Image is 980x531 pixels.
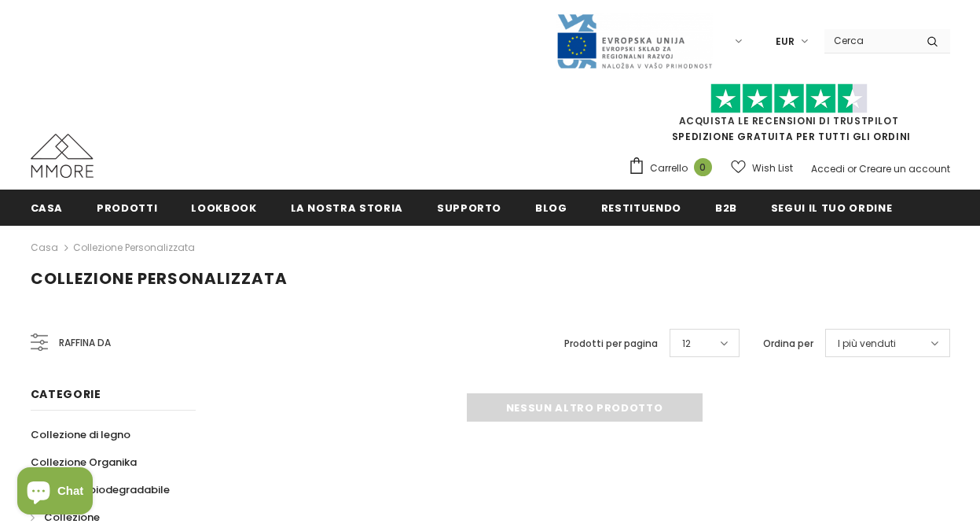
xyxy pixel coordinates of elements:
a: Casa [31,238,58,257]
a: Collezione biodegradabile [31,476,170,503]
span: Segui il tuo ordine [771,201,892,216]
span: EUR [776,34,795,50]
span: Categorie [31,386,101,402]
label: Prodotti per pagina [564,336,658,352]
a: Collezione Organika [31,448,137,476]
span: Wish List [752,160,793,176]
span: Lookbook [191,201,256,216]
a: Restituendo [601,190,681,225]
a: Accedi [811,162,845,175]
a: supporto [437,190,501,225]
span: supporto [437,201,501,216]
span: Casa [31,201,64,216]
span: I più venduti [838,336,896,352]
span: Restituendo [601,201,681,216]
span: La nostra storia [291,201,403,216]
a: Carrello 0 [628,157,720,180]
span: 12 [682,336,691,352]
span: Prodotti [97,201,157,216]
a: Acquista le recensioni di TrustPilot [679,114,899,127]
a: Javni Razpis [556,34,713,47]
span: Blog [535,201,567,216]
span: 0 [694,158,712,176]
span: Carrello [650,160,688,176]
span: B2B [715,201,737,216]
a: Lookbook [191,190,256,225]
input: Search Site [824,29,915,52]
a: B2B [715,190,737,225]
span: Collezione biodegradabile [31,482,170,497]
span: Raffina da [59,334,111,352]
img: Casi MMORE [31,134,94,178]
span: Collezione personalizzata [31,267,288,289]
span: Collezione di legno [31,427,130,442]
a: Blog [535,190,567,225]
a: Wish List [731,154,793,182]
span: Collezione Organika [31,455,137,470]
a: Segui il tuo ordine [771,190,892,225]
a: Creare un account [859,162,950,175]
inbox-online-store-chat: Shopify online store chat [13,467,97,518]
a: Collezione di legno [31,421,130,448]
a: Casa [31,190,64,225]
a: La nostra storia [291,190,403,225]
img: Fidati di Pilot Stars [710,83,868,114]
a: Prodotti [97,190,157,225]
a: Collezione personalizzata [73,241,195,254]
span: SPEDIZIONE GRATUITA PER TUTTI GLI ORDINI [628,90,950,143]
label: Ordina per [763,336,813,352]
img: Javni Razpis [556,13,713,70]
span: or [847,162,857,175]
